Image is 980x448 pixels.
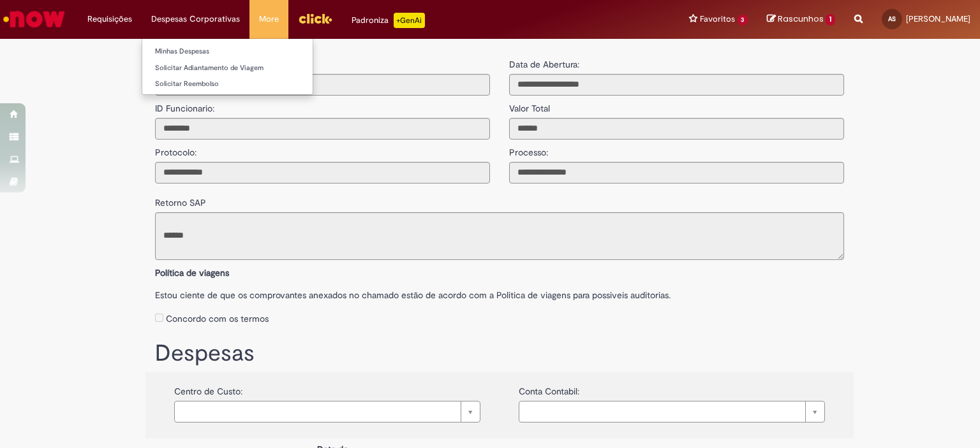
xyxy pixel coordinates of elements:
span: 1 [826,14,835,25]
ul: Despesas Corporativas [142,38,313,95]
b: Política de viagens [155,267,229,278]
a: Limpar campo {0} [174,401,480,423]
label: Protocolo: [155,140,197,159]
span: Favoritos [700,13,735,25]
a: Rascunhos [767,13,835,25]
div: Padroniza [352,13,425,28]
label: Data de Abertura: [509,58,579,71]
a: Solicitar Adiantamento de Viagem [142,61,313,75]
img: ServiceNow [1,6,67,32]
label: Estou ciente de que os comprovantes anexados no chamado estão de acordo com a Politica de viagens... [155,282,844,301]
label: ID Funcionario: [155,96,214,115]
label: Processo: [509,140,548,159]
span: 3 [738,15,748,25]
label: Conta Contabil: [519,379,579,398]
a: Solicitar Reembolso [142,77,313,91]
label: Centro de Custo: [174,379,242,398]
span: Rascunhos [778,13,824,25]
p: +GenAi [394,13,425,28]
h1: Despesas [155,341,844,366]
label: Valor Total [509,96,550,115]
label: Concordo com os termos [166,312,269,325]
a: Limpar campo {0} [519,401,825,423]
a: Minhas Despesas [142,45,313,59]
span: More [259,13,279,25]
span: [PERSON_NAME] [906,13,970,24]
label: Retorno SAP [155,190,206,209]
span: Despesas Corporativas [151,13,240,25]
span: Requisições [87,13,132,25]
img: click_logo_yellow_360x200.png [298,9,332,28]
span: AS [888,15,896,23]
